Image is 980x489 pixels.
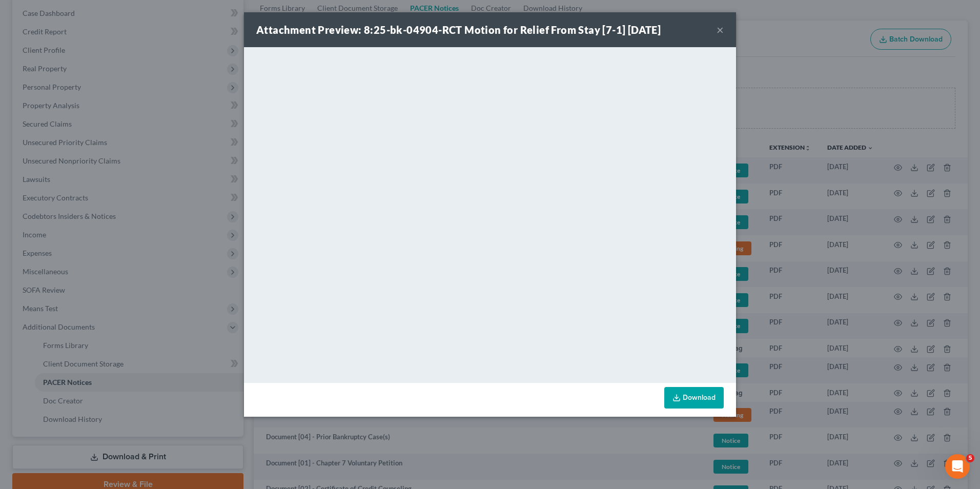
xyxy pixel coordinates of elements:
[244,47,736,380] iframe: <object ng-attr-data='[URL][DOMAIN_NAME]' type='application/pdf' width='100%' height='650px'></ob...
[945,454,970,479] iframe: Intercom live chat
[717,24,724,36] button: ×
[664,387,724,409] a: Download
[966,454,974,462] span: 5
[256,24,661,36] strong: Attachment Preview: 8:25-bk-04904-RCT Motion for Relief From Stay [7-1] [DATE]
